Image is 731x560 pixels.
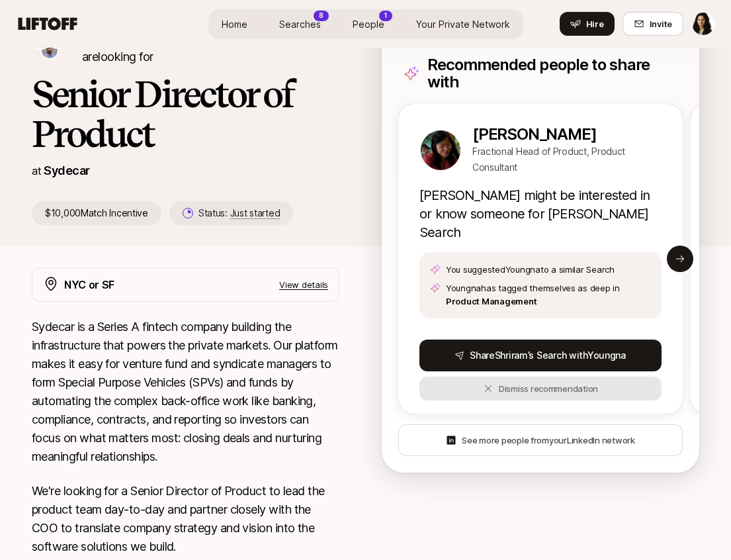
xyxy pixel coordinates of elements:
a: People1 [342,12,395,36]
button: Hire [560,12,615,36]
span: Invite [650,17,672,30]
img: ACg8ocI61GtxDdQlPX8G-mTs9aiBYiui05z7xSS5uEHo8FpHrWH1gdF-=s160-c [421,130,460,170]
button: Tapasya Wancho [691,12,715,36]
button: ShareShriram’s Search withYoungna [419,340,662,371]
p: $10,000 Match Incentive [32,201,161,225]
button: See more people fromyourLinkedIn network [398,424,683,456]
p: 1 [384,11,387,21]
img: Tapasya Wancho [692,13,714,35]
a: Searches8 [269,12,331,36]
a: Home [211,12,258,36]
span: See more people from LinkedIn [462,434,635,447]
span: network [602,435,635,445]
span: People [353,17,384,31]
span: Just started [230,207,280,219]
a: Sydecar [44,163,89,177]
a: Your Private Network [406,12,521,36]
a: [PERSON_NAME] [472,125,662,144]
img: Adam Hill [42,42,58,58]
span: Your Private Network [416,17,510,31]
button: Invite [623,12,683,36]
span: Hire [586,17,604,30]
span: Product Management [446,296,537,306]
p: Fractional Head of Product, Product Consultant [472,144,662,175]
button: Dismiss recommendation [419,377,662,400]
p: at [32,162,41,179]
p: NYC or SF [64,276,114,293]
span: Searches [279,17,321,31]
p: [PERSON_NAME] might be interested in or know someone for [PERSON_NAME] Search [419,186,662,242]
span: Home [222,17,247,31]
p: Recommended people to share with [427,56,677,91]
span: your [549,435,567,445]
span: Youngna has tagged themselves as deep in [446,281,651,308]
p: 8 [319,11,323,21]
p: View details [279,278,328,291]
p: We're looking for a Senior Director of Product to lead the product team day-to-day and partner cl... [32,482,339,556]
p: Sydecar is a Series A fintech company building the infrastructure that powers the private markets... [32,318,339,466]
p: Status: [198,205,280,221]
h1: Senior Director of Product [32,74,339,154]
span: You suggested Youngna to a similar Search [446,263,615,276]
